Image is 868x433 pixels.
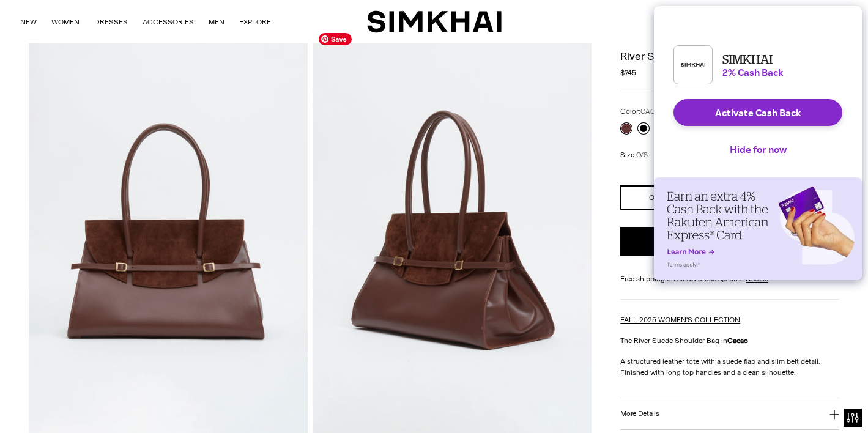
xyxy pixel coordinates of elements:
[636,151,648,159] span: O/S
[20,9,37,35] a: NEW
[620,51,839,62] h1: River Suede Shoulder Bag
[143,9,194,35] a: ACCESSORIES
[620,410,659,418] h3: More Details
[620,67,636,78] span: $745
[239,9,271,35] a: EXPLORE
[620,106,665,117] label: Color:
[620,316,740,324] a: FALL 2025 WOMEN'S COLLECTION
[51,9,80,35] a: WOMEN
[319,33,352,45] span: Save
[620,335,839,346] p: The River Suede Shoulder Bag in
[620,227,839,256] button: Add to Bag
[367,10,502,34] a: SIMKHAI
[620,356,839,378] p: A structured leather tote with a suede flap and slim belt detail. Finished with long top handles ...
[94,9,128,35] a: DRESSES
[620,185,690,210] button: O/S
[640,108,665,116] span: CACAO
[620,273,839,284] div: Free shipping on all US orders $200+
[620,149,648,161] label: Size:
[620,398,839,429] button: More Details
[727,336,748,345] strong: Cacao
[209,9,224,35] a: MEN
